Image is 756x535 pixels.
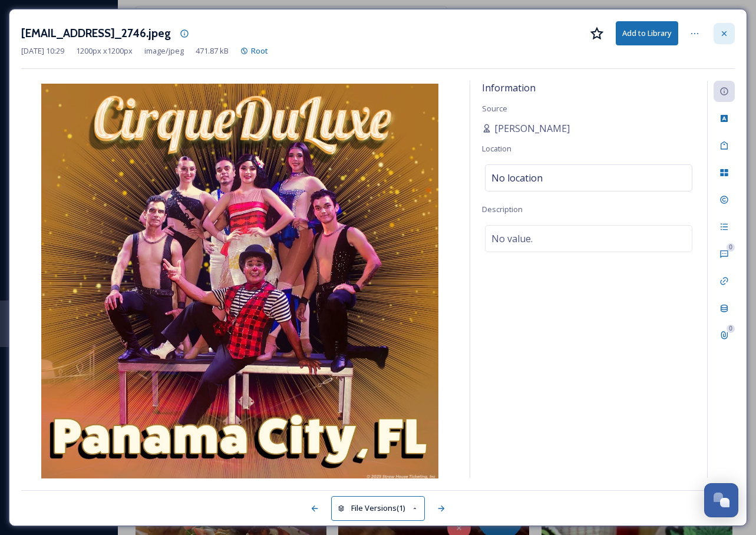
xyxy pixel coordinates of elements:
[76,45,133,57] span: 1200 px x 1200 px
[196,45,229,57] span: 471.87 kB
[482,204,523,214] span: Description
[482,143,511,154] span: Location
[482,81,536,94] span: Information
[727,243,735,252] div: 0
[491,171,543,185] span: No location
[21,45,64,57] span: [DATE] 10:29
[482,103,507,114] span: Source
[21,84,458,481] img: cirqueduluxe%40gmail.com-IMG_2746.jpeg
[331,496,425,520] button: File Versions(1)
[491,232,533,246] span: No value.
[494,121,570,136] span: [PERSON_NAME]
[616,21,678,45] button: Add to Library
[144,45,184,57] span: image/jpeg
[704,483,738,517] button: Open Chat
[21,25,171,42] h3: [EMAIL_ADDRESS]_2746.jpeg
[251,45,268,56] span: Root
[727,325,735,333] div: 0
